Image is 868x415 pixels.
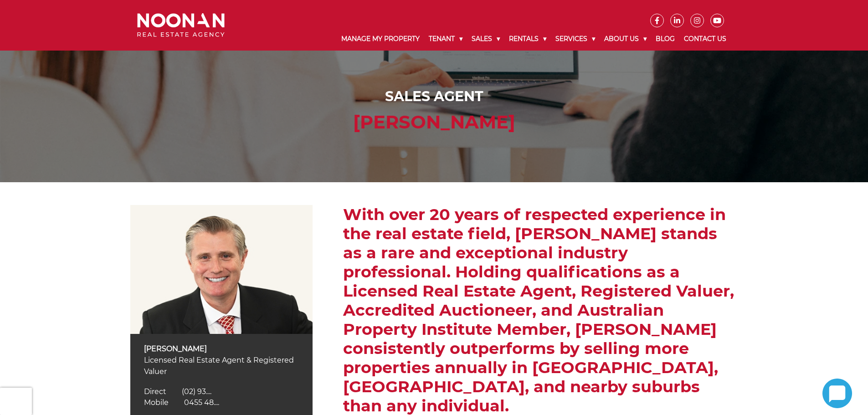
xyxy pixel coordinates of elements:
[137,13,225,37] img: Noonan Real Estate Agency
[551,27,600,51] a: Services
[651,27,679,51] a: Blog
[337,27,424,51] a: Manage My Property
[144,387,166,396] span: Direct
[144,387,211,396] a: Click to reveal phone number
[130,205,313,334] img: David Hughes
[600,27,651,51] a: About Us
[184,398,219,407] span: 0455 48....
[139,111,729,133] h1: [PERSON_NAME]
[144,398,219,407] a: Click to reveal phone number
[424,27,467,51] a: Tenant
[504,27,551,51] a: Rentals
[182,387,211,396] span: (02) 93....
[139,86,729,107] div: Sales Agent
[144,398,169,407] span: Mobile
[144,354,299,377] p: Licensed Real Estate Agent & Registered Valuer
[467,27,504,51] a: Sales
[144,343,299,354] p: [PERSON_NAME]
[679,27,731,51] a: Contact Us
